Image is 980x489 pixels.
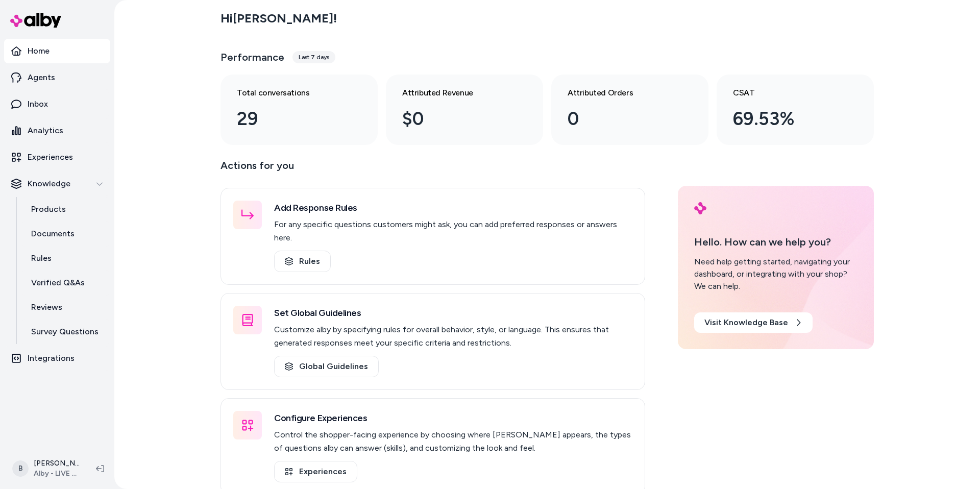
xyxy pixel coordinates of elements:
div: Need help getting started, navigating your dashboard, or integrating with your shop? We can help. [694,256,857,292]
a: Survey Questions [21,320,110,344]
a: Agents [4,65,110,90]
p: Home [28,45,50,57]
img: alby Logo [10,13,61,28]
a: Attributed Revenue $0 [386,75,543,145]
p: For any specific questions customers might ask, you can add preferred responses or answers here. [274,218,632,244]
a: Verified Q&As [21,271,110,295]
h3: Configure Experiences [274,411,632,425]
a: Analytics [4,118,110,143]
p: Customize alby by specifying rules for overall behavior, style, or language. This ensures that ge... [274,323,632,350]
h3: Total conversations [237,87,345,99]
a: Documents [21,222,110,246]
h3: Set Global Guidelines [274,306,632,320]
a: Experiences [4,145,110,169]
p: Control the shopper-facing experience by choosing where [PERSON_NAME] appears, the types of quest... [274,428,632,455]
p: Integrations [28,352,75,364]
p: Verified Q&As [31,277,85,289]
p: [PERSON_NAME] [34,458,80,469]
div: 69.53% [733,105,841,133]
a: Reviews [21,295,110,320]
h3: Performance [220,50,284,64]
h3: Add Response Rules [274,201,632,215]
div: 0 [568,105,676,133]
button: Knowledge [4,172,110,196]
a: Rules [274,251,331,272]
p: Knowledge [28,178,70,190]
span: B [12,460,29,477]
p: Reviews [31,301,62,313]
a: Experiences [274,461,357,482]
div: $0 [402,105,510,133]
img: alby Logo [694,202,706,214]
a: Attributed Orders 0 [551,75,708,145]
a: Integrations [4,346,110,371]
p: Survey Questions [31,326,99,338]
p: Analytics [28,125,63,137]
div: Last 7 days [292,51,335,63]
p: Products [31,203,66,215]
p: Agents [28,71,55,84]
h3: CSAT [733,87,841,99]
p: Inbox [28,98,48,110]
span: Alby - LIVE on [DOMAIN_NAME] [34,469,80,479]
h3: Attributed Orders [568,87,676,99]
p: Documents [31,228,75,240]
a: Visit Knowledge Base [694,312,813,333]
p: Experiences [28,151,73,163]
a: Inbox [4,92,110,116]
a: Products [21,197,110,222]
a: CSAT 69.53% [717,75,874,145]
div: 29 [237,105,345,133]
button: B[PERSON_NAME]Alby - LIVE on [DOMAIN_NAME] [6,452,88,485]
p: Actions for you [220,157,645,182]
a: Total conversations 29 [220,75,378,145]
a: Home [4,39,110,63]
a: Global Guidelines [274,356,379,377]
h3: Attributed Revenue [402,87,510,99]
p: Rules [31,252,52,264]
p: Hello. How can we help you? [694,234,857,250]
a: Rules [21,246,110,271]
h2: Hi [PERSON_NAME] ! [220,11,337,26]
